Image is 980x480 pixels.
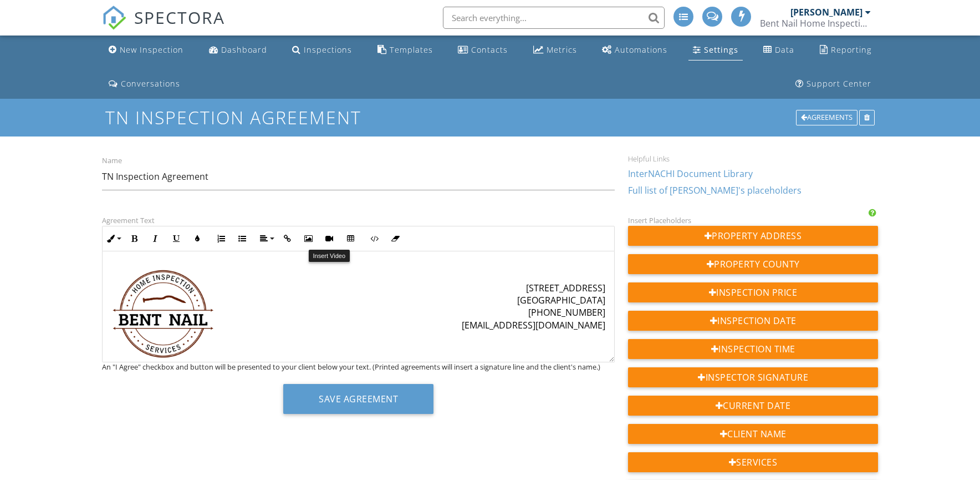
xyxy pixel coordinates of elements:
[111,282,605,332] p: [STREET_ADDRESS] [GEOGRAPHIC_DATA] [PHONE_NUMBER] [EMAIL_ADDRESS][DOMAIN_NAME]
[628,215,691,225] label: Insert Placeholders
[628,367,878,387] div: Inspector Signature
[205,40,272,60] a: Dashboard
[102,215,155,225] label: Agreement Text
[796,110,857,125] div: Agreements
[256,228,277,249] button: Align
[102,362,615,371] div: An "I Agree" checkbox and button will be presented to your client below your text. (Printed agree...
[628,339,878,359] div: Inspection Time
[102,15,225,38] a: SPECTORA
[364,228,385,249] button: Code View
[628,254,878,274] div: Property County
[105,108,875,127] h1: TN Inspection Agreement
[124,228,145,249] button: Bold (⌘B)
[134,6,225,29] span: SPECTORA
[796,112,859,122] a: Agreements
[232,228,253,249] button: Unordered List
[759,40,799,60] a: Data
[103,228,124,249] button: Inline Style
[790,7,862,18] div: [PERSON_NAME]
[628,282,878,302] div: Inspection Price
[121,78,180,89] div: Conversations
[688,40,743,60] a: Settings
[471,44,508,55] div: Contacts
[443,7,665,29] input: Search everything...
[373,40,437,60] a: Templates
[385,228,406,249] button: Clear Formatting
[283,384,433,414] button: Save Agreement
[102,156,122,166] label: Name
[145,228,166,249] button: Italic (⌘I)
[111,267,215,360] img: Bent-Nail-Home-Inspection-Services-Logo-.png
[598,40,672,60] a: Automations (Advanced)
[288,40,356,60] a: Inspections
[775,44,794,55] div: Data
[704,44,738,55] div: Settings
[628,424,878,444] div: Client Name
[628,184,802,196] a: Full list of [PERSON_NAME]'s placeholders
[628,311,878,331] div: Inspection Date
[166,228,187,249] button: Underline (⌘U)
[309,250,350,262] div: Insert Video
[298,228,319,249] button: Insert Image (⌘P)
[815,40,876,60] a: Reporting
[221,44,267,55] div: Dashboard
[831,44,871,55] div: Reporting
[120,44,183,55] div: New Inspection
[760,18,871,29] div: Bent Nail Home Inspection Services
[102,6,126,30] img: The Best Home Inspection Software - Spectora
[390,44,433,55] div: Templates
[104,74,185,94] a: Conversations
[277,228,298,249] button: Insert Link (⌘K)
[187,228,208,249] button: Colors
[304,44,352,55] div: Inspections
[628,154,878,163] div: Helpful Links
[628,168,753,180] a: InterNACHI Document Library
[615,44,667,55] div: Automations
[529,40,581,60] a: Metrics
[211,228,232,249] button: Ordered List
[453,40,512,60] a: Contacts
[791,74,876,94] a: Support Center
[104,40,188,60] a: New Inspection
[628,452,878,472] div: Services
[547,44,577,55] div: Metrics
[807,78,871,89] div: Support Center
[628,226,878,246] div: Property Address
[628,396,878,416] div: Current Date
